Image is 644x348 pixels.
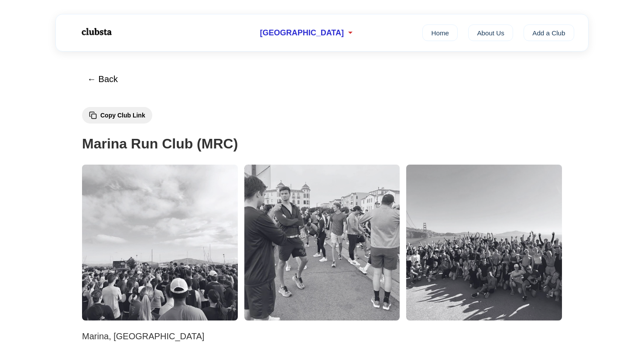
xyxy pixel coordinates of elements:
[82,69,123,90] button: ← Back
[422,24,458,41] a: Home
[82,329,562,343] p: Marina, [GEOGRAPHIC_DATA]
[82,107,152,124] button: Copy Club Link
[468,24,513,41] a: About Us
[82,165,238,320] img: Marina Run Club (MRC) 1
[82,133,562,155] h1: Marina Run Club (MRC)
[406,165,562,320] img: Marina Run Club (MRC) 3
[70,21,122,43] img: Logo
[524,24,574,41] a: Add a Club
[260,28,344,38] span: [GEOGRAPHIC_DATA]
[244,165,400,320] img: Marina Run Club (MRC) 2
[100,112,145,119] span: Copy Club Link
